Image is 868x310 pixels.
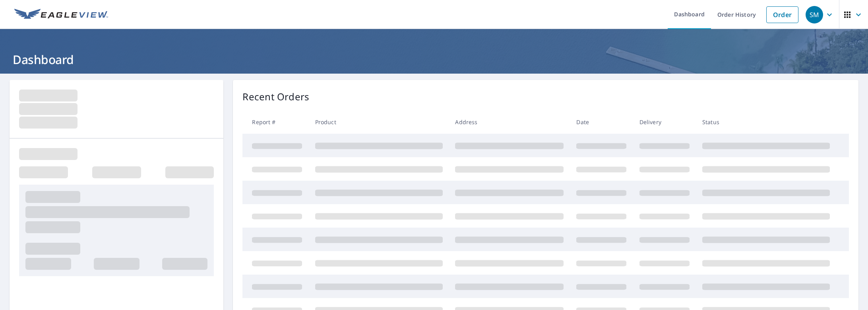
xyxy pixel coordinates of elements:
[633,110,696,134] th: Delivery
[806,6,823,23] div: SM
[10,51,858,68] h1: Dashboard
[570,110,633,134] th: Date
[14,9,108,21] img: EV Logo
[766,6,798,23] a: Order
[242,90,309,104] p: Recent Orders
[449,110,570,134] th: Address
[309,110,449,134] th: Product
[242,110,308,134] th: Report #
[696,110,836,134] th: Status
